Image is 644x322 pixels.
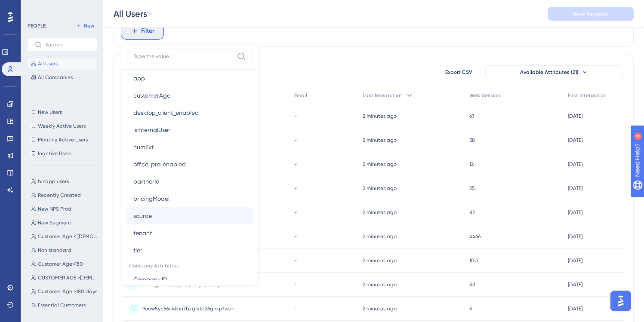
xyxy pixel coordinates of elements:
span: CUSTOMER AGE >[DEMOGRAPHIC_DATA] DAYS [38,274,99,281]
span: 5 [469,305,472,312]
time: 2 minutes ago [363,209,397,215]
button: New [73,21,97,31]
button: numExt [126,138,253,156]
span: desktop_client_enabled [133,107,199,118]
input: Type the value [134,53,234,60]
span: Recently Created [38,192,81,199]
button: desktop_client_enabled [126,104,253,121]
span: New Segment [38,219,71,226]
button: Save Segment [548,7,634,21]
button: Filter [121,22,164,40]
span: Customer Age >180 days [38,288,97,295]
time: 2 minutes ago [363,233,397,239]
span: Last Interaction [363,92,402,99]
span: - [294,281,297,288]
button: app [126,70,253,87]
span: 67 [469,113,475,120]
button: tier [126,242,253,259]
span: Weekly Active Users [38,123,86,129]
span: office_pro_enabled [133,159,186,169]
span: app [133,73,145,83]
span: - [294,233,297,240]
time: [DATE] [568,185,582,191]
button: CUSTOMER AGE >[DEMOGRAPHIC_DATA] DAYS [28,273,102,283]
span: Email [294,92,307,99]
span: 25 [469,185,475,192]
button: All Companies [28,72,97,83]
span: Inactive Users [38,150,71,157]
span: Save Segment [573,10,608,17]
time: [DATE] [568,161,582,167]
span: New [84,22,94,29]
button: All Users [28,58,97,69]
input: Search [45,42,90,48]
span: tier [133,245,142,255]
span: numExt [133,142,154,152]
iframe: UserGuiding AI Assistant Launcher [608,288,634,314]
span: - [294,137,297,144]
div: PEOPLE [28,22,46,29]
time: 2 minutes ago [363,137,397,143]
span: - [294,209,297,216]
time: 2 minutes ago [363,185,397,191]
span: pricingModel [133,193,169,204]
span: Available Attributes (21) [520,69,579,76]
button: Company ID [126,271,253,288]
span: - [294,113,297,120]
span: Company ID [133,274,167,285]
span: Filter [141,26,154,36]
time: [DATE] [568,306,582,312]
span: 38 [469,137,475,144]
span: 82 [469,209,475,216]
span: All Companies [38,74,73,81]
time: [DATE] [568,282,582,288]
time: [DATE] [568,209,582,215]
div: All Users [114,8,147,20]
span: First Interaction [568,92,607,99]
button: source [126,207,253,224]
span: 12 [469,161,474,168]
button: customerAge [126,87,253,104]
button: tenant [126,224,253,242]
time: [DATE] [568,233,582,239]
span: 4466 [469,233,481,240]
button: Customer Age<180 [28,259,102,269]
span: Export CSV [445,69,472,76]
button: office_pro_enabled [126,156,253,173]
button: Customer Age < [DEMOGRAPHIC_DATA] days [28,231,102,242]
span: isInternalUser [133,125,170,135]
time: 2 minutes ago [363,113,397,119]
span: 53 [469,281,475,288]
button: Non standard [28,245,102,255]
span: - [294,161,297,168]
button: Essential Customers [28,300,102,310]
span: Monthly Active Users [38,136,88,143]
span: Customer Age<180 [38,261,83,267]
span: All Users [38,60,58,67]
button: Monthly Active Users [28,135,97,145]
span: - [294,185,297,192]
button: Customer Age >180 days [28,286,102,297]
span: - [294,305,297,312]
button: Weekly Active Users [28,121,97,131]
button: New NPS Prod [28,204,102,214]
span: Essential Customers [38,302,86,309]
span: Company Attributes [126,259,253,271]
button: Export CSV [437,65,480,79]
span: New NPS Prod [38,205,71,212]
span: bizapp users [38,178,69,185]
span: Web Session [469,92,500,99]
button: isInternalUser [126,121,253,138]
span: 9ucw5yc66n4khu7bzgfxkz26gnkp7wun [142,305,234,312]
time: 2 minutes ago [363,306,397,312]
span: New Users [38,109,62,116]
span: tenant [133,228,152,238]
div: 4 [60,4,62,11]
span: Need Help? [20,2,54,12]
button: New Users [28,107,97,117]
span: Non standard [38,247,71,254]
button: Recently Created [28,190,102,200]
button: Available Attributes (21) [485,65,623,79]
button: partnerId [126,173,253,190]
button: bizapp users [28,176,102,187]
